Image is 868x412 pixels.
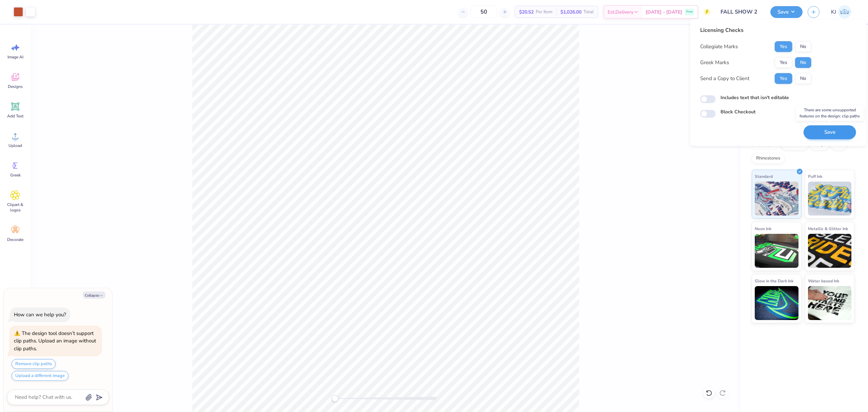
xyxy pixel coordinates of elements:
[828,5,854,19] a: KJ
[755,225,771,232] span: Neon Ink
[775,73,792,84] button: Yes
[775,57,792,68] button: Yes
[831,8,836,16] span: KJ
[8,84,23,89] span: Designs
[808,182,852,216] img: Puff Ink
[7,113,23,119] span: Add Text
[721,109,755,116] label: Block Checkout
[755,173,773,180] span: Standard
[795,41,811,52] button: No
[795,73,811,84] button: No
[7,237,23,242] span: Decorate
[12,371,68,381] button: Upload a different image
[83,292,105,299] button: Collapse
[471,6,497,18] input: – –
[700,59,729,67] div: Greek Marks
[804,125,856,139] button: Save
[770,6,803,18] button: Save
[14,311,66,318] div: How can we help you?
[796,105,864,121] div: There are some unsupported features on the design: clip paths
[808,286,852,320] img: Water based Ink
[646,8,682,16] span: [DATE] - [DATE]
[775,41,792,52] button: Yes
[4,202,26,213] span: Clipart & logos
[752,153,785,164] div: Rhinestones
[808,234,852,268] img: Metallic & Glitter Ink
[755,286,798,320] img: Glow in the Dark Ink
[536,8,552,16] span: Per Item
[755,182,798,216] img: Standard
[808,277,839,284] span: Water based Ink
[795,57,811,68] button: No
[808,173,822,180] span: Puff Ink
[755,277,793,284] span: Glow in the Dark Ink
[8,143,22,148] span: Upload
[838,5,851,19] img: Kendra Jingco
[10,172,21,178] span: Greek
[715,5,765,19] input: Untitled Design
[560,8,581,16] span: $1,026.00
[7,54,23,60] span: Image AI
[721,94,789,101] label: Includes text that isn't editable
[608,8,633,16] span: Est. Delivery
[700,43,738,51] div: Collegiate Marks
[808,225,848,232] span: Metallic & Glitter Ink
[700,75,749,82] div: Send a Copy to Client
[12,359,56,369] button: Remove clip paths
[700,26,811,34] div: Licensing Checks
[332,395,338,402] div: Accessibility label
[755,234,798,268] img: Neon Ink
[584,8,594,16] span: Total
[686,10,693,14] span: Free
[14,330,96,352] div: The design tool doesn’t support clip paths. Upload an image without clip paths.
[519,8,534,16] span: $20.52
